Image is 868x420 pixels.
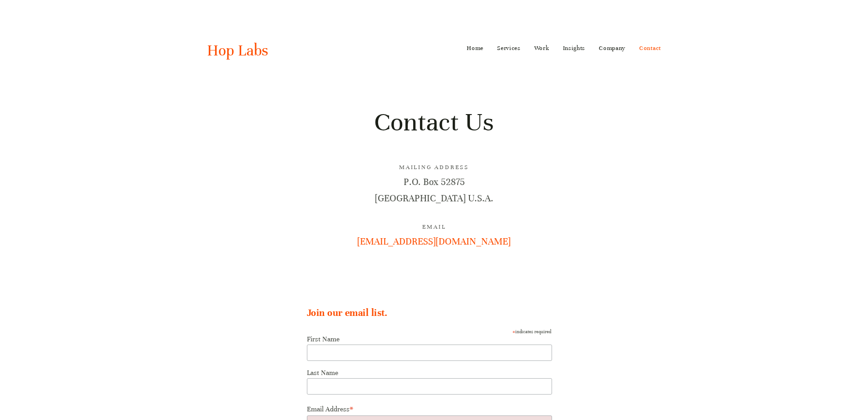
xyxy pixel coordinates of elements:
a: Work [534,41,549,55]
p: P.O. Box 52875 [GEOGRAPHIC_DATA] U.S.A. [207,174,661,206]
a: Hop Labs [207,41,268,60]
label: Last Name [307,369,551,377]
a: Contact [639,41,661,55]
a: [EMAIL_ADDRESS][DOMAIN_NAME] [357,236,511,247]
h2: Join our email list. [307,306,561,320]
a: Insights [563,41,586,55]
h3: Mailing Address [207,163,661,172]
label: First Name [307,335,551,343]
div: indicates required [307,326,551,335]
a: Services [497,41,521,55]
a: Home [467,41,483,55]
label: Email Address [307,402,551,414]
h1: Contact Us [207,106,661,139]
h3: Email [207,222,661,232]
a: Company [599,41,626,55]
